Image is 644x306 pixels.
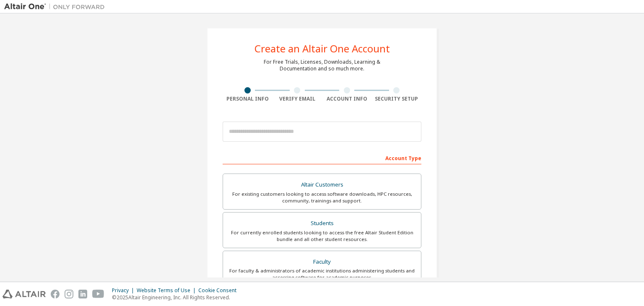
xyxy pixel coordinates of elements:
div: Privacy [112,287,137,294]
div: For existing customers looking to access software downloads, HPC resources, community, trainings ... [228,191,416,204]
div: For faculty & administrators of academic institutions administering students and accessing softwa... [228,267,416,281]
div: Cookie Consent [198,287,241,294]
p: © 2025 Altair Engineering, Inc. All Rights Reserved. [112,294,241,301]
img: Altair One [4,3,109,11]
div: Security Setup [372,96,422,102]
img: linkedin.svg [78,290,87,298]
div: Students [228,218,416,229]
div: Personal Info [223,96,273,102]
img: youtube.svg [92,290,104,298]
div: Create an Altair One Account [254,44,390,54]
div: Faculty [228,256,416,268]
div: Verify Email [273,96,322,102]
div: Account Info [322,96,372,102]
img: instagram.svg [65,290,73,298]
img: altair_logo.svg [3,290,46,298]
div: Altair Customers [228,179,416,191]
div: For currently enrolled students looking to access the free Altair Student Edition bundle and all ... [228,229,416,243]
div: Account Type [223,151,421,164]
div: Website Terms of Use [137,287,198,294]
img: facebook.svg [51,290,60,298]
div: For Free Trials, Licenses, Downloads, Learning & Documentation and so much more. [264,59,380,72]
